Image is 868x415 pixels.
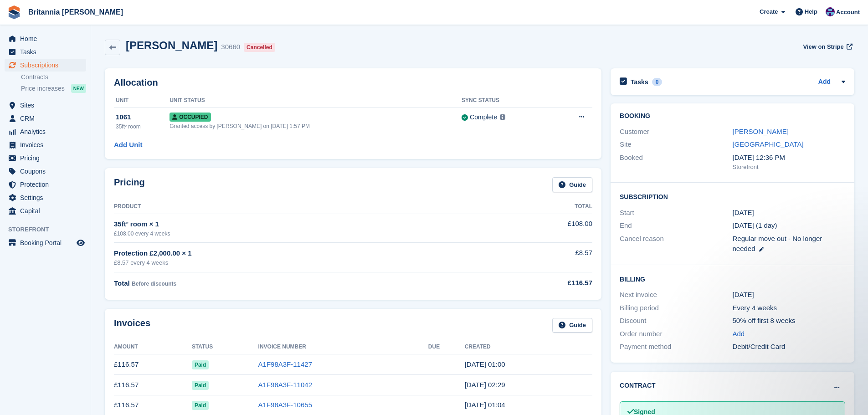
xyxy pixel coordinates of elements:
[132,281,176,287] span: Before discounts
[652,78,663,86] div: 0
[114,340,192,354] th: Amount
[258,381,312,389] a: A1F98A3F-11042
[733,342,845,352] div: Debit/Credit Card
[5,165,86,178] a: menu
[169,122,462,130] div: Granted access by [PERSON_NAME] on [DATE] 1:57 PM
[733,316,845,326] div: 50% off first 8 weeks
[5,59,86,72] a: menu
[5,32,86,45] a: menu
[733,140,804,148] a: [GEOGRAPHIC_DATA]
[477,214,592,242] td: £108.00
[620,113,845,120] h2: Booking
[114,93,169,108] th: Unit
[192,340,258,354] th: Status
[5,205,86,217] a: menu
[114,77,592,88] h2: Allocation
[799,39,854,54] a: View on Stripe
[114,140,142,150] a: Add Unit
[620,303,732,313] div: Billing period
[428,340,465,354] th: Due
[733,153,845,163] div: [DATE] 12:36 PM
[620,208,732,218] div: Start
[620,274,845,283] h2: Billing
[20,125,75,138] span: Analytics
[258,360,312,368] a: A1F98A3F-11427
[620,342,732,352] div: Payment method
[20,205,75,217] span: Capital
[803,42,843,51] span: View on Stripe
[620,329,732,339] div: Order number
[75,237,86,248] a: Preview store
[244,43,275,52] div: Cancelled
[5,178,86,191] a: menu
[114,177,145,192] h2: Pricing
[733,163,845,172] div: Storefront
[5,46,86,58] a: menu
[114,279,130,287] span: Total
[552,177,592,192] a: Guide
[465,340,592,354] th: Created
[114,248,477,259] div: Protection £2,000.00 × 1
[114,354,192,375] td: £116.57
[192,360,209,369] span: Paid
[20,32,75,45] span: Home
[477,243,592,272] td: £8.57
[620,139,732,150] div: Site
[116,123,169,131] div: 35ft² room
[126,39,217,51] h2: [PERSON_NAME]
[500,114,505,120] img: icon-info-grey-7440780725fd019a000dd9b08b2336e03edf1995a4989e88bcd33f0948082b44.svg
[5,236,86,249] a: menu
[5,125,86,138] a: menu
[8,225,91,234] span: Storefront
[20,112,75,125] span: CRM
[192,381,209,390] span: Paid
[20,236,75,249] span: Booking Portal
[805,7,817,16] span: Help
[733,221,777,229] span: [DATE] (1 day)
[836,8,860,17] span: Account
[5,112,86,125] a: menu
[258,340,428,354] th: Invoice Number
[462,93,553,108] th: Sync Status
[620,234,732,254] div: Cancel reason
[221,42,240,52] div: 30660
[116,112,169,123] div: 1061
[20,46,75,58] span: Tasks
[620,381,656,390] h2: Contract
[5,191,86,204] a: menu
[465,401,505,409] time: 2025-07-04 00:04:17 UTC
[21,83,86,93] a: Price increases NEW
[760,7,778,16] span: Create
[71,84,86,93] div: NEW
[20,191,75,204] span: Settings
[21,73,86,82] a: Contracts
[21,84,65,93] span: Price increases
[192,401,209,410] span: Paid
[470,113,497,122] div: Complete
[5,99,86,112] a: menu
[620,316,732,326] div: Discount
[631,78,648,86] h2: Tasks
[258,401,312,409] a: A1F98A3F-10655
[20,152,75,164] span: Pricing
[20,59,75,72] span: Subscriptions
[465,360,505,368] time: 2025-08-29 00:00:33 UTC
[620,153,732,172] div: Booked
[477,278,592,288] div: £116.57
[20,138,75,151] span: Invoices
[5,138,86,151] a: menu
[5,152,86,164] a: menu
[733,329,745,339] a: Add
[552,318,592,333] a: Guide
[114,200,477,214] th: Product
[169,113,211,122] span: Occupied
[818,77,831,87] a: Add
[20,99,75,112] span: Sites
[620,290,732,300] div: Next invoice
[25,5,127,20] a: Britannia [PERSON_NAME]
[733,235,822,253] span: Regular move out - No longer needed
[733,290,845,300] div: [DATE]
[826,7,835,16] img: Becca Clark
[620,220,732,231] div: End
[620,192,845,201] h2: Subscription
